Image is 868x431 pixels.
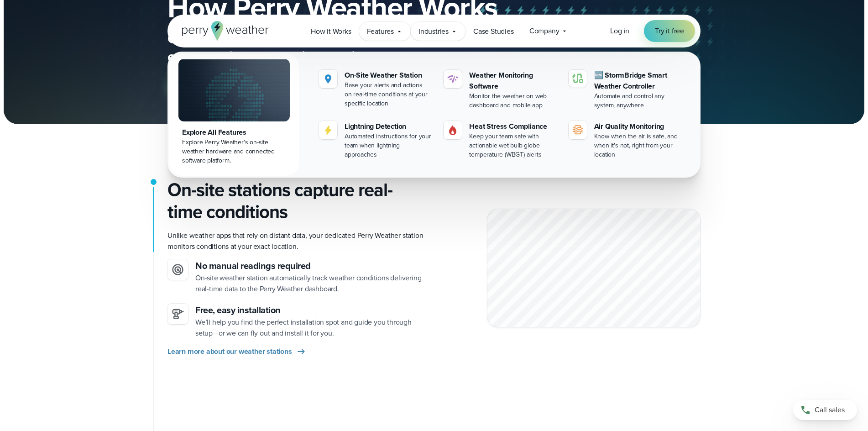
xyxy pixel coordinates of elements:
h2: On-site stations capture real-time conditions [167,179,427,223]
div: Keep your team safe with actionable wet bulb globe temperature (WBGT) alerts [469,132,557,159]
img: software-icon.svg [447,74,458,84]
img: aqi-icon.svg [572,125,583,136]
p: On-site weather station automatically track weather conditions delivering real-time data to the P... [195,273,427,294]
div: Weather Monitoring Software [469,70,557,92]
a: Explore All Features Explore Perry Weather's on-site weather hardware and connected software plat... [169,53,299,176]
span: Try it free [655,26,684,37]
a: Heat Stress Compliance Keep your team safe with actionable wet bulb globe temperature (WBGT) alerts [440,117,561,163]
div: Know when the air is safe, and when it's not, right from your location [594,132,682,159]
div: Air Quality Monitoring [594,121,682,132]
span: Learn more about our weather stations [167,346,292,357]
img: Gas.svg [447,125,458,136]
a: Call sales [793,400,857,420]
a: Weather Monitoring Software Monitor the weather on web dashboard and mobile app [440,66,561,114]
a: Lightning Detection Automated instructions for your team when lightning approaches [315,117,436,163]
a: 🆕 StormBridge Smart Weather Controller Automate and control any system, anywhere [565,66,686,114]
a: Learn more about our weather stations [167,346,307,357]
h3: No manual readings required [195,259,427,273]
h3: Free, easy installation [195,304,427,317]
span: Log in [610,26,629,36]
div: On-Site Weather Station [345,70,433,81]
div: Explore All Features [182,127,286,138]
div: Monitor the weather on web dashboard and mobile app [469,92,557,110]
a: How it Works [303,22,359,41]
div: Explore Perry Weather's on-site weather hardware and connected software platform. [182,138,286,165]
a: On-Site Weather Station Base your alerts and actions on real-time conditions at your specific loc... [315,66,436,112]
span: Features [367,26,394,37]
span: Case Studies [473,26,514,37]
p: We’ll help you find the perfect installation spot and guide you through setup—or we can fly out a... [195,317,427,339]
span: Industries [418,26,449,37]
a: Air Quality Monitoring Know when the air is safe, and when it's not, right from your location [565,117,686,163]
span: Company [529,26,559,37]
p: On-site weather monitoring, automated alerts, and expert guidance— . [167,29,533,66]
a: Log in [610,26,629,37]
div: 🆕 StormBridge Smart Weather Controller [594,70,682,92]
img: Location.svg [323,74,334,84]
a: Try it free [644,20,695,42]
div: Base your alerts and actions on real-time conditions at your specific location [345,81,433,108]
span: Call sales [815,405,845,415]
div: Automate and control any system, anywhere [594,92,682,110]
p: Unlike weather apps that rely on distant data, your dedicated Perry Weather station monitors cond... [167,230,427,252]
a: Case Studies [465,22,522,41]
div: Lightning Detection [345,121,433,132]
img: stormbridge-icon-V6.svg [572,74,583,83]
span: How it Works [311,26,351,37]
img: lightning-icon.svg [323,125,334,136]
div: Heat Stress Compliance [469,121,557,132]
div: Automated instructions for your team when lightning approaches [345,132,433,159]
